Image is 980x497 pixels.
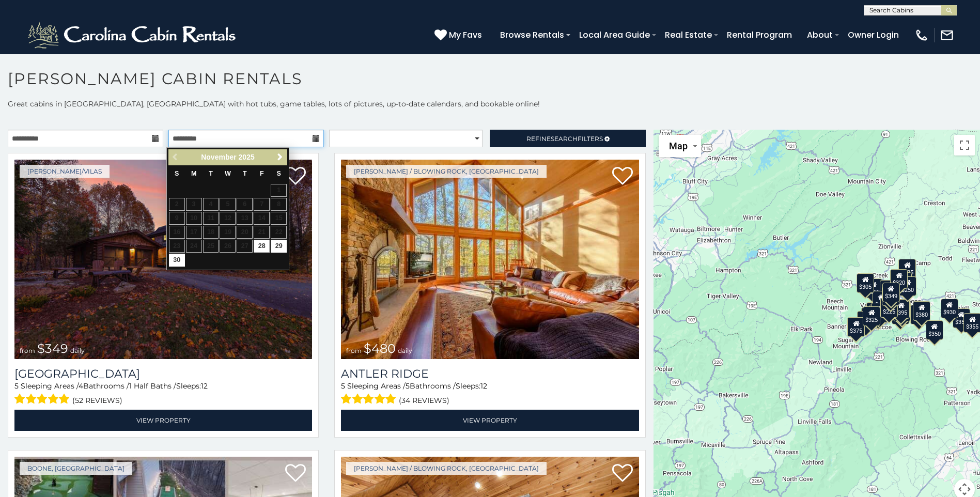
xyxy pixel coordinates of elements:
[201,381,208,391] span: 12
[14,381,19,391] span: 5
[14,160,312,359] a: Diamond Creek Lodge from $349 daily
[526,135,603,143] span: Refine Filters
[722,26,797,44] a: Rental Program
[72,394,122,407] span: (52 reviews)
[169,254,185,267] a: 30
[398,347,412,354] span: daily
[14,381,312,407] div: Sleeping Areas / Bathrooms / Sleeps:
[890,269,908,289] div: $320
[364,341,396,356] span: $480
[20,462,132,475] a: Boone, [GEOGRAPHIC_DATA]
[271,240,287,253] a: 29
[254,240,270,253] a: 28
[802,26,838,44] a: About
[480,381,487,391] span: 12
[892,299,910,319] div: $395
[341,381,345,391] span: 5
[898,259,916,278] div: $525
[20,165,110,178] a: [PERSON_NAME]/Vilas
[940,28,954,42] img: mail-regular-white.png
[449,28,482,41] span: My Favs
[341,367,639,381] a: Antler Ridge
[910,305,928,324] div: $695
[276,153,284,161] span: Next
[341,160,639,359] img: Antler Ridge
[490,130,645,147] a: RefineSearchFilters
[863,306,880,326] div: $325
[341,410,639,431] a: View Property
[873,291,890,310] div: $410
[871,303,889,322] div: $395
[857,273,874,293] div: $305
[495,26,569,44] a: Browse Rentals
[847,317,865,337] div: $375
[26,20,240,51] img: White-1-2.png
[346,165,547,178] a: [PERSON_NAME] / Blowing Rock, [GEOGRAPHIC_DATA]
[434,28,485,42] a: My Favs
[243,170,247,177] span: Thursday
[926,320,943,340] div: $350
[37,341,68,356] span: $349
[273,151,286,164] a: Next
[880,298,898,318] div: $225
[880,280,897,300] div: $565
[260,170,264,177] span: Friday
[285,166,306,188] a: Add to favorites
[201,153,236,161] span: November
[882,283,900,302] div: $349
[551,135,578,143] span: Search
[341,160,639,359] a: Antler Ridge from $480 daily
[399,394,449,407] span: (34 reviews)
[276,170,281,177] span: Saturday
[70,347,85,354] span: daily
[129,381,176,391] span: 1 Half Baths /
[659,135,701,157] button: Change map style
[914,28,929,42] img: phone-regular-white.png
[341,381,639,407] div: Sleeping Areas / Bathrooms / Sleeps:
[953,308,970,328] div: $355
[660,26,717,44] a: Real Estate
[14,160,312,359] img: Diamond Creek Lodge
[346,347,362,354] span: from
[612,463,633,485] a: Add to favorites
[899,276,916,296] div: $250
[612,166,633,188] a: Add to favorites
[175,170,179,177] span: Sunday
[669,141,688,151] span: Map
[14,410,312,431] a: View Property
[954,135,975,156] button: Toggle fullscreen view
[225,170,231,177] span: Wednesday
[406,381,410,391] span: 5
[239,153,255,161] span: 2025
[843,26,904,44] a: Owner Login
[941,299,958,318] div: $930
[14,367,312,381] a: [GEOGRAPHIC_DATA]
[574,26,655,44] a: Local Area Guide
[346,462,547,475] a: [PERSON_NAME] / Blowing Rock, [GEOGRAPHIC_DATA]
[913,301,930,321] div: $380
[79,381,83,391] span: 4
[191,170,197,177] span: Monday
[14,367,312,381] h3: Diamond Creek Lodge
[20,347,35,354] span: from
[285,463,306,485] a: Add to favorites
[209,170,213,177] span: Tuesday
